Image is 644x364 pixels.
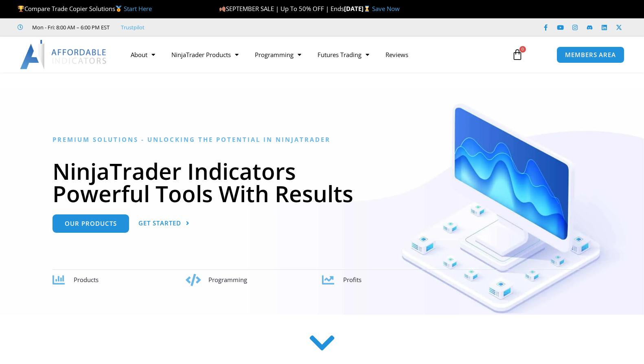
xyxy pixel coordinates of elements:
[18,4,152,13] span: Compare Trade Copier Solutions
[20,40,107,69] img: LogoAI | Affordable Indicators – NinjaTrader
[519,46,526,53] span: 0
[343,276,361,284] span: Profits
[208,276,247,284] span: Programming
[53,214,129,233] a: Our Products
[138,220,181,226] span: Get Started
[65,221,117,227] span: Our Products
[565,52,616,58] span: MEMBERS AREA
[219,4,344,13] span: SEPTEMBER SALE | Up To 50% OFF | Ends
[124,4,152,13] a: Start Here
[344,4,372,13] strong: [DATE]
[138,214,190,233] a: Get Started
[116,6,122,12] img: 🥇
[121,22,145,32] a: Trustpilot
[372,4,400,13] a: Save Now
[123,45,503,64] nav: Menu
[309,45,377,64] a: Futures Trading
[364,6,370,12] img: ⌛
[74,276,99,284] span: Products
[377,45,416,64] a: Reviews
[18,6,24,12] img: 🏆
[53,160,592,205] h1: NinjaTrader Indicators Powerful Tools With Results
[123,45,163,64] a: About
[499,43,535,66] a: 0
[247,45,309,64] a: Programming
[556,46,624,63] a: MEMBERS AREA
[30,22,110,32] span: Mon - Fri: 8:00 AM – 6:00 PM EST
[219,6,226,12] img: 🍂
[53,136,592,143] h6: Premium Solutions - Unlocking the Potential in NinjaTrader
[163,45,247,64] a: NinjaTrader Products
